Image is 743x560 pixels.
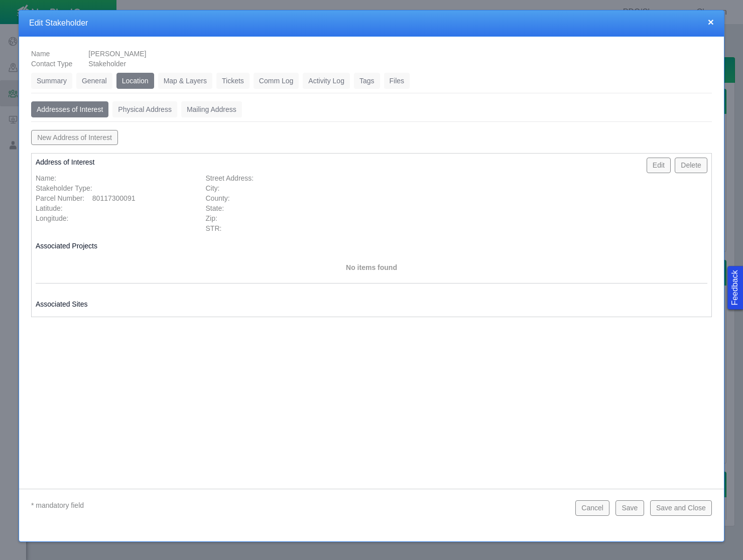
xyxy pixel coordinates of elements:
span: [PERSON_NAME] [88,50,146,58]
a: Map & Layers [158,73,212,89]
span: Parcel Number: [36,194,84,202]
h5: Associated Sites [36,300,707,309]
span: Stakeholder Type: [36,184,92,192]
span: Street Address: [206,174,254,182]
a: Tickets [216,73,250,89]
span: Longitude: [36,214,68,222]
a: Addresses of Interest [31,101,108,117]
span: Latitude: [36,204,63,212]
a: Summary [31,73,72,89]
span: County: [206,194,230,202]
button: Save and Close [650,500,712,515]
label: No items found [346,262,397,272]
button: Save [615,500,644,515]
button: Delete [675,158,707,173]
a: Mailing Address [181,101,242,117]
span: Name [31,50,50,58]
a: Physical Address [112,101,177,117]
span: Stakeholder [88,60,126,68]
span: Contact Type [31,60,72,68]
span: STR: [206,224,222,232]
h5: Associated Projects [36,241,707,250]
a: General [76,73,112,89]
span: Zip: [206,214,217,222]
span: City: [206,184,220,192]
button: Edit [647,158,671,173]
span: * mandatory field [31,501,84,509]
span: 80117300091 [92,194,136,202]
span: State: [206,204,224,212]
h4: Edit Stakeholder [29,18,714,29]
a: Activity Log [303,73,350,89]
a: Tags [354,73,380,89]
button: New Address of Interest [31,130,118,145]
span: Name: [36,174,56,182]
h5: Address of Interest [36,158,367,167]
a: Location [116,73,154,89]
button: close [708,17,714,27]
a: Files [384,73,410,89]
a: Comm Log [254,73,299,89]
button: Cancel [575,500,609,515]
